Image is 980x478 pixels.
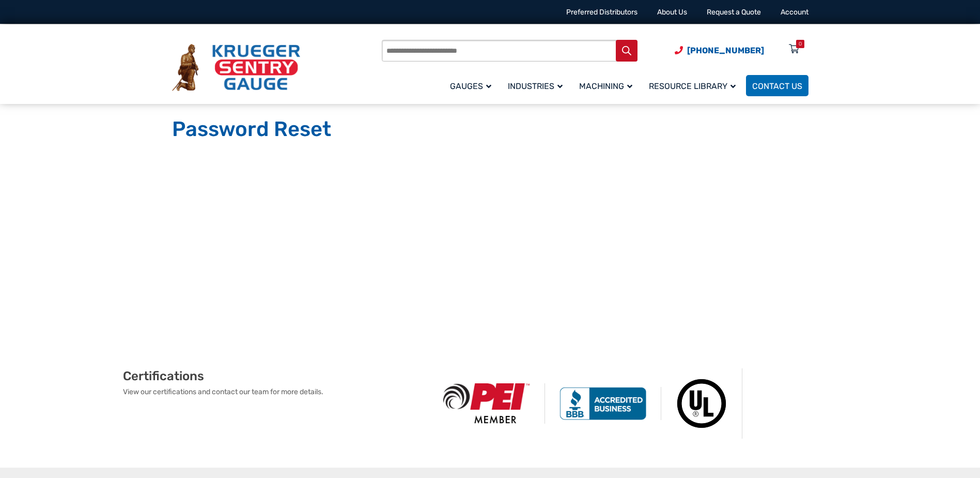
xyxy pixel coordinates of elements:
[429,383,545,423] img: PEI Member
[123,386,429,397] p: View our certifications and contact our team for more details.
[643,73,746,98] a: Resource Library
[502,73,573,98] a: Industries
[579,81,632,91] span: Machining
[661,368,742,439] img: Underwriters Laboratories
[675,44,764,57] a: Phone Number (920) 434-8860
[566,8,637,17] a: Preferred Distributors
[707,8,761,17] a: Request a Quote
[508,81,563,91] span: Industries
[123,368,429,384] h2: Certifications
[545,387,661,420] img: BBB
[657,8,687,17] a: About Us
[444,73,502,98] a: Gauges
[573,73,643,98] a: Machining
[687,46,764,55] span: [PHONE_NUMBER]
[746,75,808,96] a: Contact Us
[649,81,736,91] span: Resource Library
[450,81,491,91] span: Gauges
[172,44,300,92] img: Krueger Sentry Gauge
[752,81,802,91] span: Contact Us
[781,8,808,17] a: Account
[799,40,802,48] div: 0
[172,116,808,142] h1: Password Reset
